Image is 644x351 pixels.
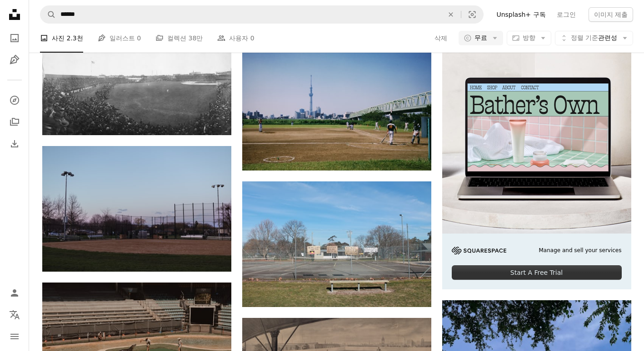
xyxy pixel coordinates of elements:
button: 삭제 [434,31,448,45]
a: 컬렉션 [5,113,24,131]
img: 야구 경기를 관람하는 군중 [42,45,231,135]
a: 사용자 0 [217,24,254,53]
img: 울타리와 조명이 있는 야구장 [42,146,231,272]
a: 다운로드 내역 [5,135,24,153]
button: 이미지 제출 [589,7,633,22]
button: 시각적 검색 [461,6,483,23]
a: 원형 극장에서 악어 쇼. [42,341,231,349]
img: file-1707883121023-8e3502977149image [442,45,631,234]
a: 낮에는 흰색 콘크리트 건물 근처의 갈색 벌거벗은 나무 [242,240,431,248]
span: 38만 [189,33,203,43]
button: 메뉴 [5,327,24,346]
a: 로그인 [551,7,581,22]
a: 울타리와 조명이 있는 야구장 [42,205,231,213]
form: 사이트 전체에서 이미지 찾기 [40,5,484,24]
a: Unsplash+ 구독 [491,7,551,22]
a: 야구 경기를 관람하는 군중 [42,86,231,94]
span: 방향 [523,34,535,41]
span: 0 [250,33,255,43]
a: 사진 [5,29,24,47]
span: 0 [137,33,141,43]
button: Unsplash 검색 [40,6,56,23]
span: 정렬 기준 [571,34,598,41]
img: file-1705255347840-230a6ab5bca9image [452,247,506,254]
span: 관련성 [571,34,617,43]
button: 방향 [507,31,551,45]
img: 야구하는 남자 [242,45,431,171]
button: 삭제 [441,6,461,23]
a: 로그인 / 가입 [5,284,24,302]
div: Start A Free Trial [452,265,622,280]
button: 무료 [459,31,503,45]
a: 일러스트 0 [98,24,141,53]
button: 정렬 기준관련성 [555,31,633,45]
a: 홈 — Unsplash [5,5,24,25]
img: 낮에는 흰색 콘크리트 건물 근처의 갈색 벌거벗은 나무 [242,181,431,307]
span: Manage and sell your services [539,247,621,254]
a: 탐색 [5,91,24,109]
span: 무료 [474,34,487,43]
a: 컬렉션 38만 [155,24,203,53]
button: 언어 [5,306,24,324]
a: 야구하는 남자 [242,103,431,112]
a: 일러스트 [5,51,24,69]
a: Manage and sell your servicesStart A Free Trial [442,45,631,289]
